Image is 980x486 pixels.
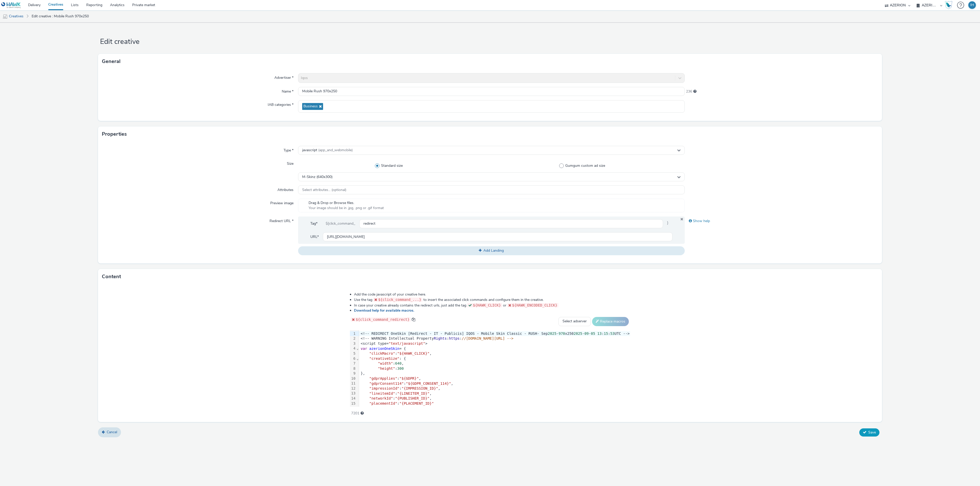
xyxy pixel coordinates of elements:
label: Name * [280,87,296,94]
div: 16 [350,406,356,411]
span: "networkId" [369,396,393,400]
span: //[DOMAIN_NAME][URL] --> [462,336,513,340]
h1: Edit creative [98,37,882,47]
span: "height" [378,366,395,370]
div: 5 [350,351,356,356]
span: "{LINEITEM_ID}" [397,391,430,395]
div: : [359,401,630,406]
div: 9 [350,371,356,376]
div: Show help [685,216,878,226]
h3: Content [102,273,121,280]
span: 2025 [548,331,557,336]
span: "${GDPR}" [399,376,419,380]
div: : , [359,351,630,356]
div: 15 [350,401,356,406]
span: "{PLACEMENT_ID}" [399,401,434,405]
div: 7 [350,361,356,366]
div: Maximum 255 characters [693,89,696,94]
div: 2 [350,336,356,341]
span: Fold line [356,346,359,350]
div: }; [359,406,630,411]
span: "placementId" [369,401,397,405]
span: "${GDPR_CONSENT_114}" [406,381,451,386]
a: Hawk Academy [945,1,954,9]
span: "clickMacro" [369,351,395,355]
span: javascript [302,148,353,152]
span: 09 [584,331,589,336]
div: 4 [350,346,356,351]
div: ${click_command_ [322,219,359,228]
input: Name [298,87,685,96]
span: 05 [591,331,595,336]
span: "creativeSize" [369,356,399,361]
div: 8 [350,366,356,371]
label: Redirect URL * [267,216,296,224]
div: 14 [350,396,356,401]
li: Add the code javascript of your creative here. [354,292,630,297]
button: Replace macros [592,317,629,326]
li: In case your creative already contains the redirect urls, just add the tag or [354,303,630,308]
div: : , [359,376,630,381]
span: Select attributes... (optional) [302,188,346,192]
span: "width" [378,361,393,365]
div: <!-- WARNING Intellectual Property : : [359,336,630,341]
span: Standard size [381,163,403,168]
span: ${HAWK_ENCODED_CLICK} [512,303,557,307]
span: ${click_command_redirect} [356,317,410,322]
span: 53 [610,331,615,336]
div: 11 [350,381,356,386]
a: Edit creative : Mobile Rush 970x250 [29,10,91,22]
span: 15 [604,331,608,336]
label: Type * [281,146,296,153]
img: mobile [3,14,8,19]
span: Fold line [356,356,359,361]
span: Cancel [107,430,117,434]
span: 7201 [351,411,359,416]
span: 970 [559,331,565,336]
span: ${HAWK_CLICK} [473,303,501,307]
span: Your image should be in .jpg, .png or .gif format [309,206,384,211]
span: Gumgum custom ad size [565,163,605,168]
span: 300 [397,366,404,370]
span: 236 [686,89,692,94]
span: "${HAWK_CLICK}" [397,351,430,355]
span: Drag & Drop or Browse files. [309,200,384,206]
div: : , [359,361,630,366]
div: <!-- REDIRECT OneSkin [Redirect - IT - Publicis] IQOS - Mobile Skin Classic - RUSH- Sep - x250 - ... [359,331,630,336]
button: Save [859,428,879,437]
h3: General [102,58,120,65]
div: <script type= > [359,341,630,346]
div: : [359,366,630,371]
a: Download help for available macros. [354,308,416,313]
label: Advertiser * [272,73,296,80]
div: 10 [350,376,356,381]
img: Hawk Academy [945,1,952,9]
span: https [449,336,460,340]
div: 13 [350,391,356,396]
span: } [663,219,672,228]
span: "impressionId" [369,386,399,390]
span: copy to clipboard [412,318,415,321]
div: : , [359,381,630,386]
span: 13 [597,331,602,336]
span: "{PUBLISHER_ID}" [395,396,430,400]
div: 1 [350,331,356,336]
div: = { [359,346,630,351]
span: "gdprApplies" [369,376,397,380]
span: 640 [395,361,401,365]
a: Cancel [98,427,121,437]
span: ${click_command_...} [378,298,421,302]
button: Add Landing [298,246,685,255]
div: : { [359,356,630,361]
label: Size [285,159,296,166]
span: 2025 [574,331,582,336]
div: }, [359,371,630,376]
div: IH [970,1,974,9]
label: Attributes [275,185,296,193]
span: "gdprConsent114" [369,381,404,386]
span: M-Skinz (640x300) [302,175,333,179]
span: Business [303,104,318,109]
span: Save [868,430,876,435]
div: : , [359,396,630,401]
